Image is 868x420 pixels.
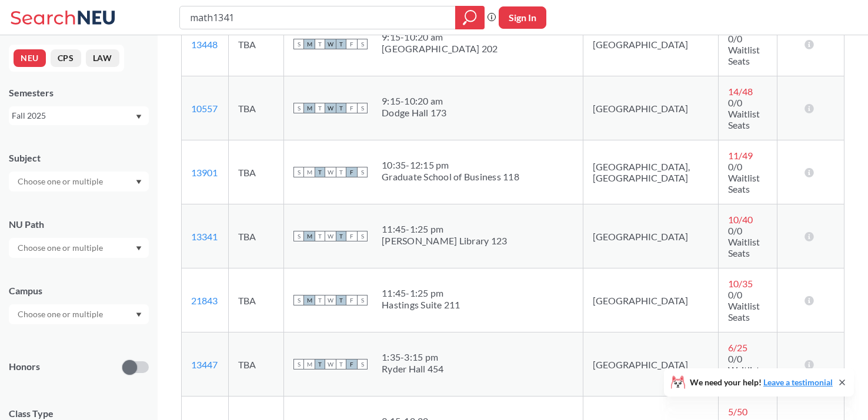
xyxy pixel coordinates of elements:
span: S [357,167,368,177]
a: 21843 [191,295,218,306]
svg: Dropdown arrow [136,115,142,119]
span: S [293,231,304,241]
span: F [346,167,357,177]
div: Semesters [9,86,149,99]
td: TBA [229,332,284,397]
span: M [304,39,315,49]
div: 1:35 - 3:15 pm [382,351,444,363]
span: F [346,295,357,305]
button: LAW [86,49,119,67]
span: M [304,103,315,113]
td: TBA [229,76,284,140]
div: [GEOGRAPHIC_DATA] 202 [382,43,498,55]
span: 0/0 Waitlist Seats [728,97,760,130]
td: [GEOGRAPHIC_DATA], [GEOGRAPHIC_DATA] [583,140,719,204]
div: Fall 2025 [12,109,135,122]
div: 11:45 - 1:25 pm [382,223,507,235]
td: TBA [229,12,284,76]
td: TBA [229,204,284,268]
a: 10557 [191,103,218,114]
button: NEU [14,49,46,67]
span: T [315,359,325,369]
span: 0/0 Waitlist Seats [728,353,760,387]
svg: magnifying glass [463,9,477,26]
input: Choose one or multiple [12,307,111,321]
td: [GEOGRAPHIC_DATA] [583,12,719,76]
a: 13447 [191,359,218,370]
div: 10:35 - 12:15 pm [382,159,519,171]
div: magnifying glass [455,6,485,29]
td: [GEOGRAPHIC_DATA] [583,204,719,268]
div: Dodge Hall 173 [382,107,447,119]
div: 11:45 - 1:25 pm [382,287,460,299]
svg: Dropdown arrow [136,313,142,317]
td: TBA [229,268,284,332]
span: F [346,103,357,113]
span: T [336,231,346,241]
a: 13341 [191,231,218,242]
span: T [336,103,346,113]
svg: Dropdown arrow [136,246,142,251]
td: [GEOGRAPHIC_DATA] [583,76,719,140]
td: [GEOGRAPHIC_DATA] [583,332,719,397]
div: 9:15 - 10:20 am [382,31,498,43]
input: Choose one or multiple [12,174,111,189]
span: M [304,295,315,305]
button: CPS [51,49,81,67]
span: 10 / 35 [728,278,753,289]
span: 0/0 Waitlist Seats [728,289,760,322]
div: Dropdown arrow [9,172,149,191]
div: Dropdown arrow [9,238,149,258]
div: Graduate School of Business 118 [382,171,519,183]
div: Fall 2025Dropdown arrow [9,106,149,125]
div: Dropdown arrow [9,304,149,324]
div: [PERSON_NAME] Library 123 [382,235,507,247]
span: F [346,231,357,241]
span: 11 / 49 [728,150,753,161]
div: 9:15 - 10:20 am [382,95,447,107]
span: 0/0 Waitlist Seats [728,225,760,258]
div: Hastings Suite 211 [382,299,460,311]
div: Campus [9,284,149,297]
span: F [346,39,357,49]
span: 5 / 50 [728,406,747,417]
span: W [325,359,336,369]
input: Choose one or multiple [12,241,111,255]
span: S [357,231,368,241]
a: 13901 [191,167,218,178]
p: Honors [9,360,40,374]
span: S [357,39,368,49]
span: 6 / 25 [728,342,747,353]
span: S [293,359,304,369]
span: F [346,359,357,369]
span: T [315,167,325,177]
span: T [315,39,325,49]
span: S [357,103,368,113]
td: TBA [229,140,284,204]
span: We need your help! [690,378,833,387]
span: W [325,231,336,241]
span: W [325,103,336,113]
svg: Dropdown arrow [136,180,142,184]
span: M [304,231,315,241]
span: S [293,295,304,305]
span: S [357,359,368,369]
span: T [336,167,346,177]
div: Subject [9,152,149,164]
span: T [315,295,325,305]
div: Ryder Hall 454 [382,363,444,375]
span: S [293,167,304,177]
div: NU Path [9,218,149,231]
span: T [336,359,346,369]
span: 0/0 Waitlist Seats [728,33,760,66]
span: 10 / 40 [728,214,753,225]
span: T [336,295,346,305]
span: T [315,231,325,241]
a: Leave a testimonial [763,377,833,387]
td: [GEOGRAPHIC_DATA] [583,268,719,332]
span: W [325,167,336,177]
button: Sign In [499,6,546,29]
span: W [325,295,336,305]
span: S [293,103,304,113]
span: M [304,359,315,369]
